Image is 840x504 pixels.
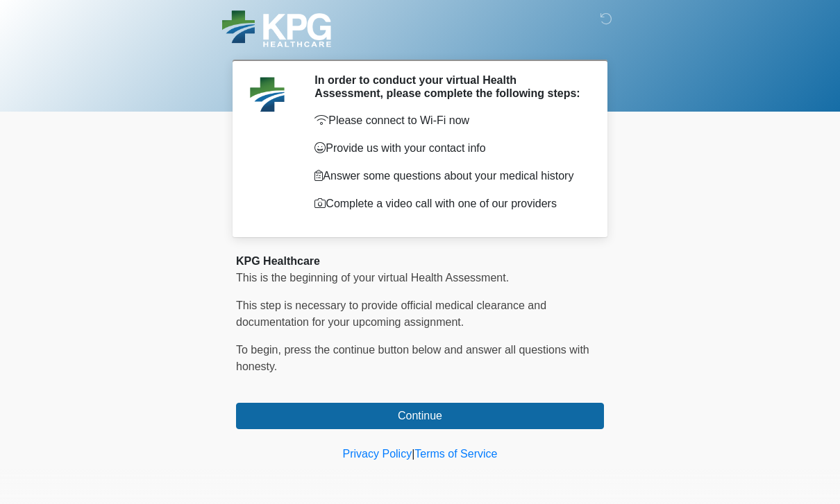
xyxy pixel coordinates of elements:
[343,448,412,460] a: Privacy Policy
[314,140,583,157] p: Provide us with your contact info
[314,73,583,100] h2: In order to conduct your virtual Health Assessment, please complete the following steps:
[236,253,604,270] div: KPG Healthcare
[236,403,604,429] button: Continue
[236,344,589,372] span: To begin, ﻿﻿﻿﻿﻿﻿﻿﻿﻿﻿﻿﻿﻿﻿﻿﻿﻿press the continue button below and answer all questions with honesty.
[246,73,288,115] img: Agent Avatar
[314,195,583,212] p: Complete a video call with one of our providers
[314,168,583,184] p: Answer some questions about your medical history
[414,448,497,460] a: Terms of Service
[412,448,414,460] a: |
[236,272,509,284] span: This is the beginning of your virtual Health Assessment.
[314,112,583,129] p: Please connect to Wi-Fi now
[236,299,546,328] span: This step is necessary to provide official medical clearance and documentation for your upcoming ...
[222,10,331,47] img: KPG Healthcare Logo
